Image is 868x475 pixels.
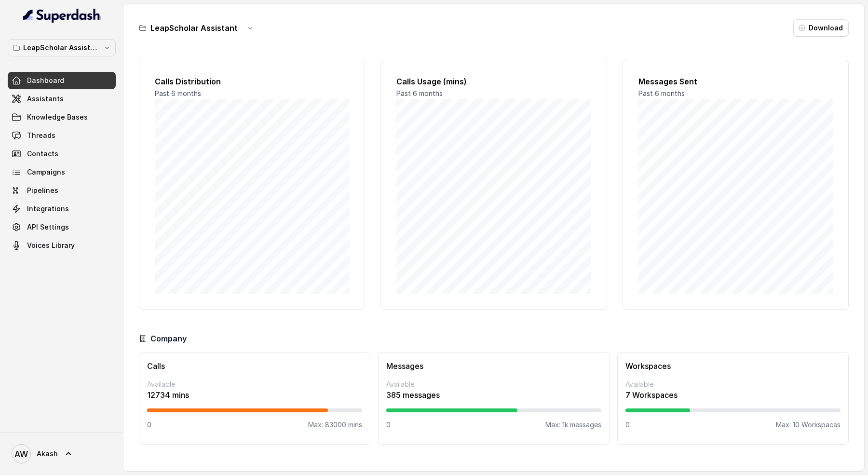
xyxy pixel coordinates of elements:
[8,218,116,236] a: API Settings
[14,449,28,459] text: AW
[150,333,187,344] h3: Company
[27,222,69,232] span: API Settings
[8,109,116,126] a: Knowledge Bases
[396,76,591,87] h2: Calls Usage (mins)
[386,360,601,372] h3: Messages
[8,90,116,108] a: Assistants
[8,440,116,467] a: Akash
[27,241,75,250] span: Voices Library
[625,389,841,401] p: 7 Workspaces
[8,39,116,56] button: LeapScholar Assistant
[147,360,362,372] h3: Calls
[27,112,88,122] span: Knowledge Bases
[27,76,64,85] span: Dashboard
[793,19,849,37] button: Download
[150,22,238,34] h3: LeapScholar Assistant
[147,420,151,430] p: 0
[638,89,685,97] span: Past 6 months
[27,186,58,195] span: Pipelines
[8,145,116,163] a: Contacts
[147,389,362,401] p: 12734 mins
[27,131,55,140] span: Threads
[8,200,116,217] a: Integrations
[27,149,58,159] span: Contacts
[155,89,201,97] span: Past 6 months
[386,389,601,401] p: 385 messages
[23,42,100,54] p: LeapScholar Assistant
[27,204,69,214] span: Integrations
[638,76,833,87] h2: Messages Sent
[625,420,630,430] p: 0
[308,420,362,430] p: Max: 83000 mins
[8,127,116,144] a: Threads
[8,237,116,254] a: Voices Library
[396,89,443,97] span: Past 6 months
[37,449,58,459] span: Akash
[8,163,116,181] a: Campaigns
[155,76,349,87] h2: Calls Distribution
[27,94,64,104] span: Assistants
[8,72,116,89] a: Dashboard
[23,8,101,23] img: light.svg
[545,420,601,430] p: Max: 1k messages
[27,167,65,177] span: Campaigns
[386,420,391,430] p: 0
[625,360,841,372] h3: Workspaces
[147,380,362,389] p: Available
[776,420,841,430] p: Max: 10 Workspaces
[386,380,601,389] p: Available
[625,380,841,389] p: Available
[8,182,116,199] a: Pipelines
